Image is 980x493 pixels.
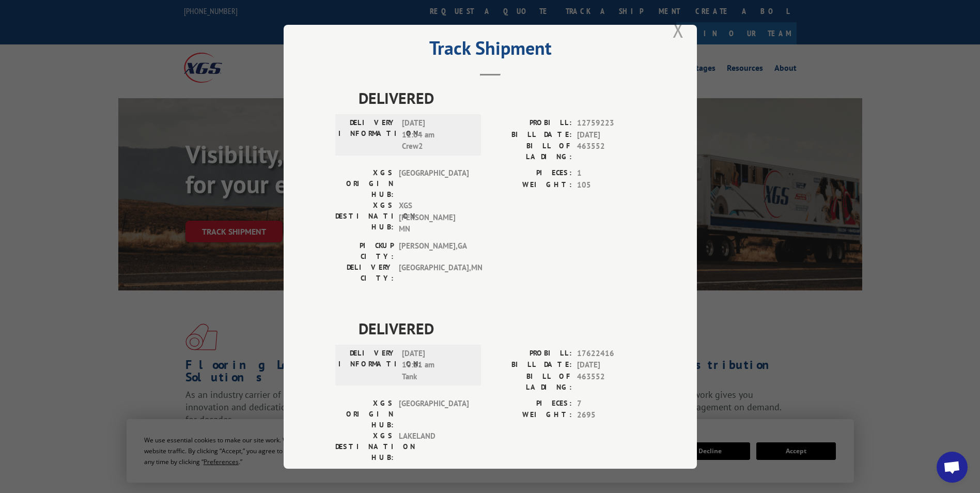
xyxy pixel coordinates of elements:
label: PIECES: [490,397,572,409]
label: BILL OF LADING: [490,371,572,392]
span: LAKELAND [399,430,469,463]
span: DELIVERED [359,316,645,340]
span: 1 [577,167,645,179]
span: 463552 [577,371,645,392]
label: BILL OF LADING: [490,141,572,162]
label: PIECES: [490,167,572,179]
label: DELIVERY INFORMATION: [338,117,397,152]
span: [GEOGRAPHIC_DATA] , MN [399,261,469,283]
span: [PERSON_NAME] , GA [399,240,469,261]
label: PROBILL: [490,347,572,359]
label: XGS ORIGIN HUB: [335,397,394,430]
label: XGS DESTINATION HUB: [335,430,394,463]
div: Open chat [937,452,968,483]
label: DELIVERY INFORMATION: [338,347,397,382]
span: XGS [PERSON_NAME] MN [399,200,469,235]
span: 463552 [577,141,645,162]
span: [GEOGRAPHIC_DATA] [399,167,469,200]
span: 105 [577,179,645,191]
span: [DATE] [577,129,645,141]
span: 17622416 [577,347,645,359]
label: WEIGHT: [490,409,572,421]
label: PROBILL: [490,117,572,129]
label: DELIVERY CITY: [335,261,394,283]
span: [DATE] 11:04 am Crew2 [402,117,472,152]
label: BILL DATE: [490,359,572,371]
span: 12759223 [577,117,645,129]
label: XGS DESTINATION HUB: [335,200,394,235]
span: [PERSON_NAME] , GA [399,468,469,489]
label: XGS ORIGIN HUB: [335,167,394,200]
span: [DATE] [577,359,645,371]
span: DELIVERED [359,86,645,110]
span: [GEOGRAPHIC_DATA] [399,397,469,430]
span: 2695 [577,409,645,421]
span: 7 [577,397,645,409]
label: PICKUP CITY: [335,240,394,261]
span: [DATE] 10:21 am Tank [402,347,472,382]
label: WEIGHT: [490,179,572,191]
button: Close modal [673,16,684,43]
h2: Track Shipment [335,41,645,60]
label: BILL DATE: [490,129,572,141]
label: PICKUP CITY: [335,468,394,489]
